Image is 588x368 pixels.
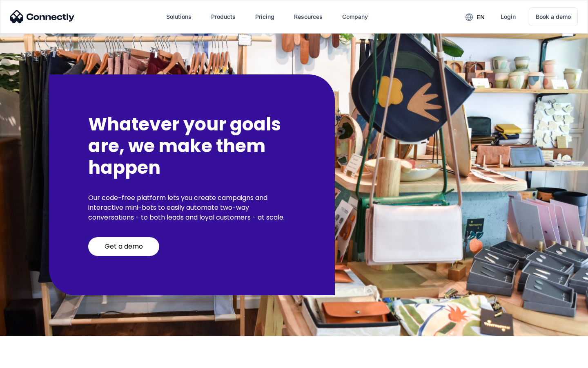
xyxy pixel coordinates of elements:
[255,11,274,22] div: Pricing
[477,11,485,23] div: en
[8,354,49,365] aside: Language selected: English
[10,10,75,23] img: Connectly Logo
[88,193,296,222] p: Our code-free platform lets you create campaigns and interactive mini-bots to easily automate two...
[211,11,236,22] div: Products
[105,242,143,251] div: Get a demo
[529,7,578,26] a: Book a demo
[494,7,522,27] a: Login
[342,11,368,22] div: Company
[501,11,516,22] div: Login
[16,354,49,365] ul: Language list
[166,11,192,22] div: Solutions
[249,7,281,27] a: Pricing
[88,237,159,256] a: Get a demo
[88,114,296,178] h2: Whatever your goals are, we make them happen
[294,11,323,22] div: Resources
